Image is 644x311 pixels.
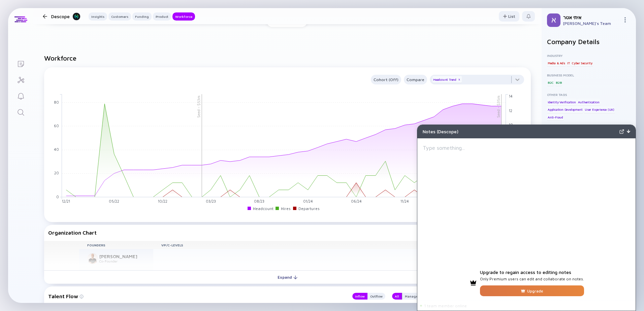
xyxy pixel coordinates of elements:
div: Only Premium users can edit and collaborate on notes. [480,276,584,281]
button: Inflow [352,293,367,300]
div: Cyber Security [571,60,593,66]
tspan: 08/23 [254,199,264,203]
div: Cohort (Off) [371,76,401,83]
div: Customers [108,13,131,20]
div: Application Development [547,106,583,113]
h2: Company Details [547,38,631,45]
button: Product [153,12,171,21]
button: Expand [44,270,531,284]
div: Insights [89,13,107,20]
tspan: 01/24 [303,199,313,203]
div: [PERSON_NAME]'s Team [563,21,620,26]
div: Headcount Trend [432,76,462,83]
tspan: 12/21 [62,199,70,203]
div: Organization Chart [48,230,527,236]
tspan: 05/22 [109,199,119,203]
tspan: 06/24 [351,199,362,203]
button: Workforce [172,12,195,21]
img: Menu [622,17,628,23]
div: Upgrade to regain access to editing notes [480,269,584,275]
a: Lists [8,55,33,71]
div: Expand [273,272,301,282]
div: Authentication [577,99,600,105]
div: B2B [555,79,562,86]
h2: Workforce [44,54,531,62]
button: Managerial [402,293,426,300]
div: Notes ( Descope ) [423,129,617,134]
tspan: 80 [54,100,59,104]
div: Descope [51,12,80,21]
button: All [392,293,402,300]
img: Upgrade Icon [469,279,477,287]
tspan: 11/24 [400,199,409,203]
div: x [457,78,461,82]
div: Compare [404,76,427,83]
div: B2C [547,79,554,86]
tspan: 12 [509,108,512,112]
button: Compare [404,75,427,84]
div: Identity Verification [547,99,577,105]
button: List [499,11,519,22]
button: Insights [89,12,107,21]
a: Search [8,104,33,120]
tspan: 14 [509,94,513,98]
tspan: 0 [56,194,59,199]
div: Workforce [172,13,195,20]
button: Customers [108,12,131,21]
div: Managerial [402,293,426,300]
a: Investor Map [8,71,33,88]
div: User Experience (UX) [584,106,615,113]
tspan: 20 [54,171,59,175]
div: Media & Ads [547,60,566,66]
button: Outflow [367,293,385,300]
div: איתי אטר [563,14,620,20]
div: Upgrade [516,285,547,296]
button: Funding [132,12,152,21]
button: Cohort (Off) [371,75,401,84]
div: Business Model [547,73,631,77]
div: Anti-Fraud [547,114,564,120]
div: Industry [547,54,631,58]
a: Reminders [8,88,33,104]
tspan: 03/23 [206,199,216,203]
div: Product [153,13,171,20]
div: Other Tags [547,93,631,97]
div: Talent Flow [48,291,346,301]
img: Close Notes [627,130,630,133]
tspan: 40 [54,147,59,151]
img: איתי Profile Picture [547,13,560,27]
button: Upgrade [480,285,584,296]
tspan: 10 [509,123,513,127]
tspan: 10/22 [158,199,167,203]
img: Expand Notes [619,129,624,134]
tspan: 60 [54,124,59,128]
div: Funding [132,13,152,20]
div: IT [567,60,571,66]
